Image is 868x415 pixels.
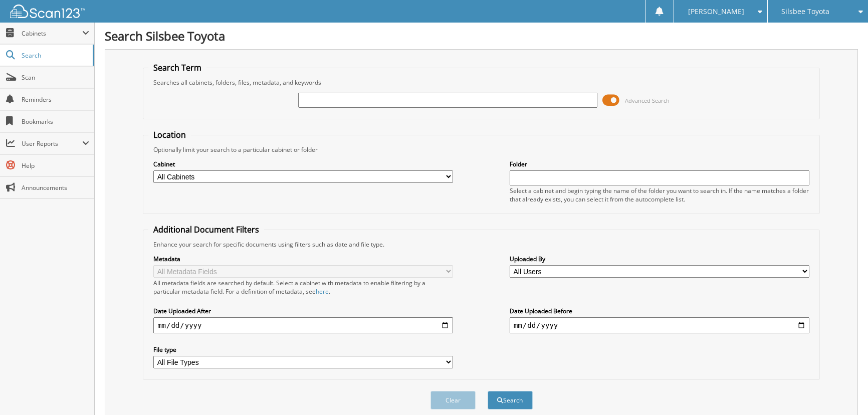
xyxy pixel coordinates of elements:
[488,391,533,409] button: Search
[22,73,89,82] span: Scan
[148,145,814,154] div: Optionally limit your search to a particular cabinet or folder
[625,97,670,104] span: Advanced Search
[22,95,89,104] span: Reminders
[10,5,85,18] img: scan123-logo-white.svg
[153,160,453,168] label: Cabinet
[148,240,814,249] div: Enhance your search for specific documents using filters such as date and file type.
[688,9,744,15] span: [PERSON_NAME]
[153,279,453,296] div: All metadata fields are searched by default. Select a cabinet with metadata to enable filtering b...
[153,345,453,354] label: File type
[22,183,89,192] span: Announcements
[22,139,82,148] span: User Reports
[22,161,89,170] span: Help
[153,255,453,263] label: Metadata
[510,317,809,333] input: end
[22,117,89,126] span: Bookmarks
[105,28,858,44] h1: Search Silsbee Toyota
[510,255,809,263] label: Uploaded By
[510,186,809,203] div: Select a cabinet and begin typing the name of the folder you want to search in. If the name match...
[22,29,82,38] span: Cabinets
[153,307,453,315] label: Date Uploaded After
[316,287,329,296] a: here
[510,160,809,168] label: Folder
[148,224,264,235] legend: Additional Document Filters
[22,51,88,60] span: Search
[153,317,453,333] input: start
[148,78,814,87] div: Searches all cabinets, folders, files, metadata, and keywords
[510,307,809,315] label: Date Uploaded Before
[781,9,829,15] span: Silsbee Toyota
[148,62,206,73] legend: Search Term
[148,129,191,140] legend: Location
[430,391,476,409] button: Clear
